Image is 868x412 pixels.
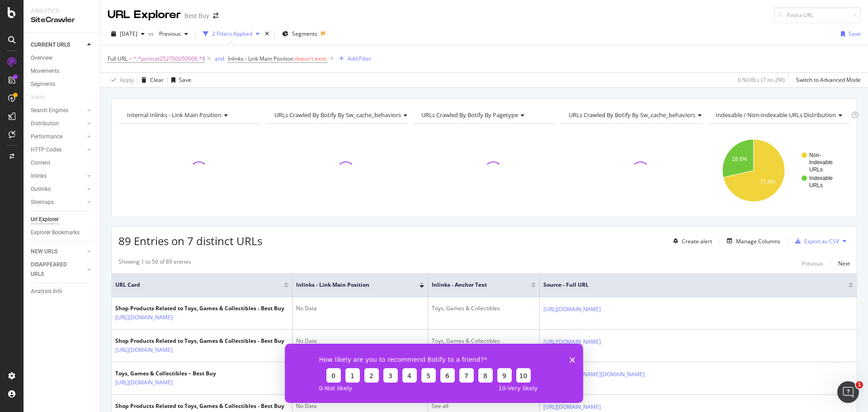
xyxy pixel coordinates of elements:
div: Clear [150,76,164,84]
button: Clear [138,73,164,87]
div: Best Buy [184,11,209,20]
div: HTTP Codes [31,145,61,155]
text: 28.6% [732,156,747,162]
span: 2025 Jul. 29th [120,30,137,38]
button: Previous [156,27,192,41]
div: Manage Columns [736,237,780,245]
span: 1 [856,381,863,388]
div: Analysis Info [31,287,62,296]
button: Add Filter [335,53,372,64]
span: URLs Crawled By Botify By sw_cache_behaviors [274,111,401,119]
div: Search Engines [31,106,68,115]
div: See all [432,402,536,410]
a: [URL][DOMAIN_NAME] [543,337,601,346]
div: Distribution [31,119,59,128]
div: Toys, Games & Collectibles [432,304,536,313]
h4: URLs Crawled By Botify By sw_cache_behaviors [273,108,415,122]
h4: URLs Crawled By Botify By pagetype [420,108,547,122]
iframe: Intercom live chat [837,381,859,403]
div: Segments [31,80,55,89]
a: Performance [31,132,85,142]
div: Next [838,260,850,267]
div: SiteCrawler [31,15,93,25]
a: [URL][DOMAIN_NAME] [115,346,173,355]
button: Manage Columns [723,236,780,246]
a: Url Explorer [31,215,94,224]
span: Inlinks - Anchor Text [432,281,518,289]
a: Sitemaps [31,198,85,207]
div: No Data [296,304,424,313]
div: Outlinks [31,185,51,194]
div: Shop Products Related to Toys, Games & Collectibles - Best Buy [115,337,284,345]
div: Save [179,76,191,84]
div: Previous [802,260,823,267]
div: Add Filter [348,55,372,62]
div: arrow-right-arrow-left [213,13,218,19]
div: Save [849,30,861,38]
a: DISAPPEARED URLS [31,260,85,279]
button: Apply [108,73,134,87]
text: Indexable [809,159,833,166]
span: doesn't exist [295,55,326,62]
a: Analysis Info [31,287,94,296]
div: Export as CSV [804,237,839,245]
div: Toys, Games & Collectibles – Best Buy [115,369,216,378]
button: Save [837,27,861,41]
button: and [215,54,224,63]
a: Inlinks [31,171,85,181]
div: Explorer Bookmarks [31,228,80,237]
button: Switch to Advanced Mode [793,73,861,87]
div: Toys, Games & Collectibles [432,337,536,345]
h4: Indexable / Non-Indexable URLs Distribution [714,108,849,122]
a: Movements [31,66,94,76]
a: Explorer Bookmarks [31,228,94,237]
div: Apply [120,76,134,84]
h4: Internal Inlinks - Link Main Position [125,108,253,122]
div: Showing 1 to 50 of 89 entries [118,258,191,269]
text: 71.4% [760,179,775,185]
div: No Data [296,402,424,410]
div: Overview [31,53,52,63]
span: Segments [292,30,317,38]
a: Content [31,158,94,168]
button: Segments [278,27,321,41]
a: NEW URLS [31,247,85,256]
div: No Data [296,337,424,345]
div: Switch to Advanced Mode [796,76,861,84]
a: Visits [31,93,53,102]
div: times [263,29,271,38]
a: Outlinks [31,185,85,194]
a: CURRENT URLS [31,40,85,50]
button: Previous [802,258,823,269]
a: [URL][DOMAIN_NAME] [115,313,173,322]
text: URLs [809,182,823,189]
span: ^.*pcmcat252700050006.*$ [133,52,205,65]
div: Content [31,158,50,168]
span: Full URL [108,55,127,62]
a: [URL][DOMAIN_NAME][DOMAIN_NAME] [543,370,645,379]
button: Export as CSV [792,234,839,248]
div: Performance [31,132,62,142]
div: Sitemaps [31,198,54,207]
a: HTTP Codes [31,145,85,155]
a: Distribution [31,119,85,128]
span: Source - Full URL [543,281,835,289]
span: URLs Crawled By Botify By pagetype [421,111,518,119]
a: [URL][DOMAIN_NAME] [543,305,601,314]
div: Shop Products Related to Toys, Games & Collectibles - Best Buy [115,304,284,313]
a: [URL][DOMAIN_NAME] [115,378,173,387]
div: 0 % URLs ( 7 on 2M ) [738,76,785,84]
span: = [129,55,132,62]
span: Internal Inlinks - Link Main Position [127,111,222,119]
